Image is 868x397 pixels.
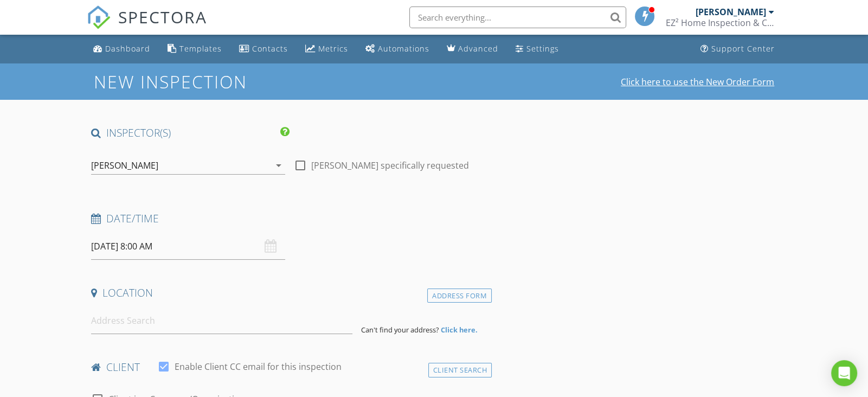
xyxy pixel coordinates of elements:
[179,43,222,54] div: Templates
[409,7,626,28] input: Search everything...
[378,43,429,54] div: Automations
[458,43,498,54] div: Advanced
[235,39,292,59] a: Contacts
[91,308,352,334] input: Address Search
[163,39,226,59] a: Templates
[428,363,492,377] div: Client Search
[696,7,766,17] div: [PERSON_NAME]
[91,286,487,300] h4: Location
[711,43,775,54] div: Support Center
[118,5,207,28] span: SPECTORA
[91,360,487,374] h4: client
[91,212,487,226] h4: Date/Time
[91,233,285,260] input: Select date
[361,325,439,335] span: Can't find your address?
[89,39,155,59] a: Dashboard
[91,126,290,140] h4: INSPECTOR(S)
[526,43,559,54] div: Settings
[87,15,207,37] a: SPECTORA
[105,43,150,54] div: Dashboard
[361,39,434,59] a: Automations (Basic)
[441,325,478,335] strong: Click here.
[442,39,503,59] a: Advanced
[272,159,285,172] i: arrow_drop_down
[252,43,288,54] div: Contacts
[831,360,857,386] div: Open Intercom Messenger
[311,160,469,171] label: [PERSON_NAME] specifically requested
[301,39,352,59] a: Metrics
[318,43,348,54] div: Metrics
[696,39,779,59] a: Support Center
[666,17,774,28] div: EZ² Home Inspection & Consultations
[511,39,563,59] a: Settings
[427,289,492,303] div: Address Form
[94,72,334,91] h1: New Inspection
[621,78,774,86] a: Click here to use the New Order Form
[87,5,111,29] img: The Best Home Inspection Software - Spectora
[91,161,158,170] div: [PERSON_NAME]
[175,361,342,372] label: Enable Client CC email for this inspection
